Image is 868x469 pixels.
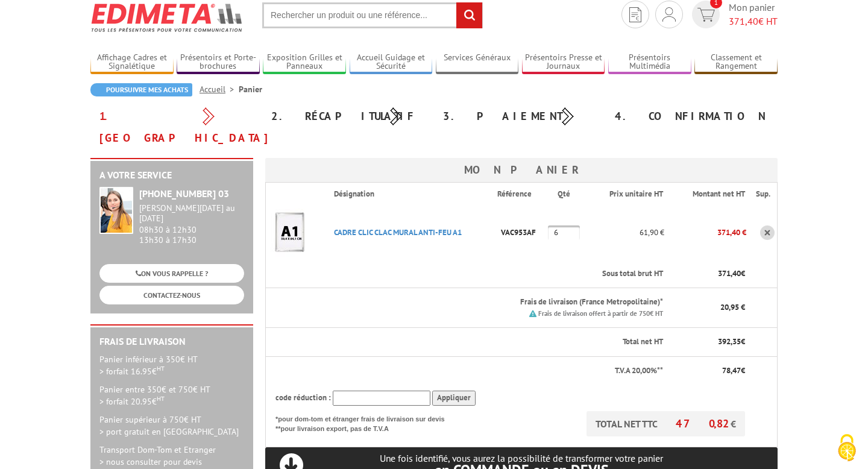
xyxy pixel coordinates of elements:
h3: Mon panier [265,158,778,182]
p: VAC953AF [497,222,548,243]
p: Frais de livraison (France Metropolitaine)* [334,297,663,308]
a: Exposition Grilles et Panneaux [263,52,346,72]
p: TOTAL NET TTC € [587,411,745,436]
img: devis rapide [662,7,676,22]
input: Appliquer [432,391,476,406]
input: Rechercher un produit ou une référence... [262,2,483,28]
div: Domaine: [DOMAIN_NAME] [31,31,136,41]
img: devis rapide [629,7,641,22]
a: Présentoirs et Porte-brochures [177,52,260,72]
strong: [PHONE_NUMBER] 03 [139,187,229,200]
h2: A votre service [99,170,244,181]
a: Accueil Guidage et Sécurité [350,52,433,72]
p: Panier inférieur à 350€ HT [99,353,244,377]
a: Services Généraux [436,52,519,72]
a: CADRE CLIC CLAC MURAL ANTI-FEU A1 [334,227,462,238]
span: > nous consulter pour devis [99,456,202,467]
p: Montant net HT [674,189,745,200]
a: devis rapide 1 Mon panier 371,40€ HT [689,1,778,28]
div: 1. [GEOGRAPHIC_DATA] [90,105,262,149]
a: Poursuivre mes achats [90,83,192,96]
th: Désignation [324,183,497,206]
img: tab_domain_overview_orange.svg [49,70,58,80]
img: devis rapide [697,8,715,22]
a: CONTACTEZ-NOUS [99,286,244,304]
span: 371,40 [729,15,758,27]
p: Prix unitaire HT [596,189,663,200]
div: v 4.0.25 [34,19,59,29]
span: 78,47 [722,365,741,376]
th: Qté [548,183,587,206]
span: > forfait 20.95€ [99,396,165,407]
div: 08h30 à 12h30 13h30 à 17h30 [139,203,244,245]
sup: HT [157,394,165,403]
span: code réduction : [275,392,331,403]
a: Affichage Cadres et Signalétique [90,52,174,72]
a: Accueil [200,84,239,95]
button: Cookies (fenêtre modale) [826,428,868,469]
p: € [674,336,745,348]
p: T.V.A 20,00%** [275,365,663,377]
p: € [674,268,745,280]
th: Sous total brut HT [324,260,664,288]
span: > forfait 16.95€ [99,366,165,377]
span: 371,40 [718,268,741,279]
img: website_grey.svg [19,31,29,41]
p: Référence [497,189,547,200]
input: rechercher [456,2,482,28]
span: 392,35 [718,336,741,347]
a: Présentoirs Multimédia [608,52,691,72]
div: [PERSON_NAME][DATE] au [DATE] [139,203,244,224]
span: Mon panier [729,1,778,28]
img: Cookies (fenêtre modale) [832,433,862,463]
span: > port gratuit en [GEOGRAPHIC_DATA] [99,426,239,437]
img: CADRE CLIC CLAC MURAL ANTI-FEU A1 [266,209,314,257]
div: 4. Confirmation [606,105,778,127]
a: Présentoirs Presse et Journaux [522,52,605,72]
img: logo_orange.svg [19,19,29,29]
img: picto.png [529,310,536,317]
small: Frais de livraison offert à partir de 750€ HT [538,309,663,318]
li: Panier [239,83,262,95]
div: Domaine [62,71,93,79]
span: 20,95 € [720,302,745,312]
img: tab_keywords_by_traffic_grey.svg [137,70,146,80]
sup: HT [157,364,165,373]
div: Mots-clés [150,71,184,79]
p: 61,90 € [587,222,664,243]
span: € HT [729,14,778,28]
div: 2. Récapitulatif [262,105,434,127]
p: Total net HT [275,336,663,348]
h2: Frais de Livraison [99,336,244,347]
a: ON VOUS RAPPELLE ? [99,264,244,283]
p: 371,40 € [664,222,746,243]
a: Classement et Rangement [694,52,778,72]
div: 3. Paiement [434,105,606,127]
span: 470,82 [676,417,731,430]
img: widget-service.jpg [99,187,133,234]
p: Panier supérieur à 750€ HT [99,414,244,438]
th: Sup. [746,183,777,206]
p: *pour dom-tom et étranger frais de livraison sur devis **pour livraison export, pas de T.V.A [275,411,456,433]
p: € [674,365,745,377]
p: Transport Dom-Tom et Etranger [99,444,244,468]
p: Panier entre 350€ et 750€ HT [99,383,244,408]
